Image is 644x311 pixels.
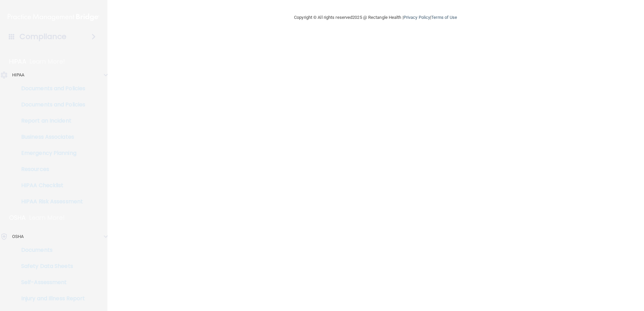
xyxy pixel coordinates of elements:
p: Injury and Illness Report [4,295,96,302]
p: Resources [4,166,96,173]
p: Learn More! [29,214,65,222]
p: HIPAA [12,71,25,79]
img: PMB logo [8,10,99,24]
p: HIPAA [9,58,26,66]
p: Safety Data Sheets [4,263,96,270]
p: Documents and Policies [4,101,96,108]
p: Self-Assessment [4,279,96,286]
h4: Compliance [20,32,66,41]
p: OSHA [12,233,24,241]
p: Documents and Policies [4,85,96,92]
p: Business Associates [4,134,96,140]
p: OSHA [9,214,26,222]
p: Report an Incident [4,117,96,124]
p: Learn More! [30,58,65,66]
a: Privacy Policy [404,15,430,20]
p: HIPAA Checklist [4,182,96,189]
p: Documents [4,247,96,253]
p: HIPAA Risk Assessment [4,198,96,205]
p: Emergency Planning [4,150,96,157]
a: Terms of Use [431,15,457,20]
div: Copyright © All rights reserved 2025 @ Rectangle Health | | [253,7,498,28]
